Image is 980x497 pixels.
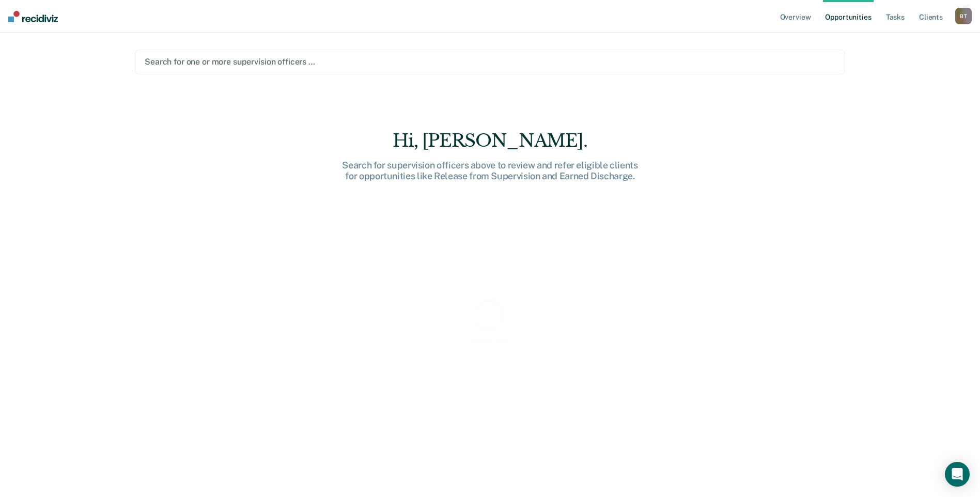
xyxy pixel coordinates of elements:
img: Recidiviz [8,11,58,22]
div: B T [955,8,972,24]
div: Open Intercom Messenger [945,462,970,487]
div: Search for supervision officers above to review and refer eligible clients for opportunities like... [325,160,656,182]
div: Hi, [PERSON_NAME]. [325,130,656,151]
button: BT [955,8,972,24]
